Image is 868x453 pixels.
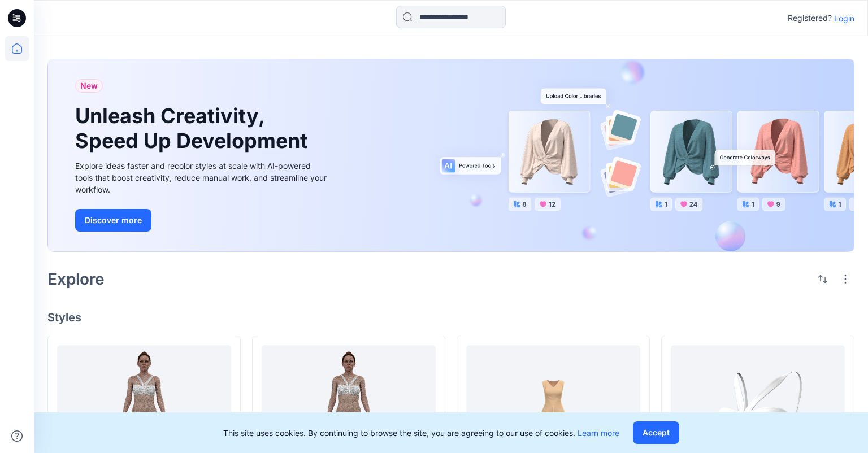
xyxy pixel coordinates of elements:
span: New [80,79,98,93]
button: Accept [633,421,679,444]
button: Discover more [75,209,151,232]
div: Explore ideas faster and recolor styles at scale with AI-powered tools that boost creativity, red... [75,160,329,195]
h1: Unleash Creativity, Speed Up Development [75,104,313,153]
a: Learn more [578,428,619,438]
h2: Explore [47,270,105,288]
p: Login [834,12,854,24]
a: Discover more [75,209,329,232]
p: This site uses cookies. By continuing to browse the site, you are agreeing to our use of cookies. [223,427,619,439]
h4: Styles [47,311,854,324]
p: Registered? [788,11,832,25]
